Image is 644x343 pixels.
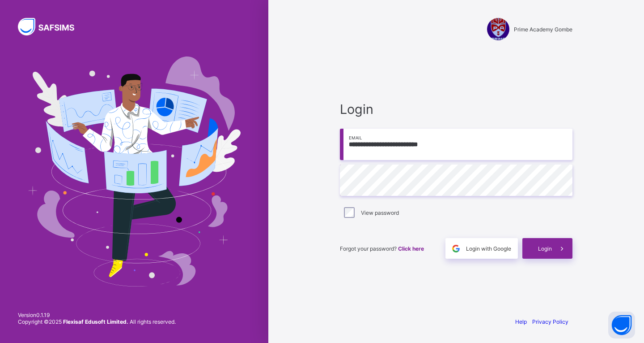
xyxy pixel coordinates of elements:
button: Open asap [608,312,635,339]
img: Hero Image [28,56,241,286]
span: Forgot your password? [340,245,424,252]
span: Login with Google [466,245,511,252]
a: Help [515,318,527,325]
img: google.396cfc9801f0270233282035f929180a.svg [451,243,461,254]
span: Prime Academy Gombe [514,26,572,33]
img: SAFSIMS Logo [18,18,85,35]
span: Copyright © 2025 All rights reserved. [18,318,176,325]
span: Login [538,245,552,252]
a: Click here [398,245,424,252]
span: Login [340,101,572,117]
a: Privacy Policy [532,318,568,325]
strong: Flexisaf Edusoft Limited. [63,318,128,325]
label: View password [361,209,399,216]
span: Version 0.1.19 [18,312,176,318]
